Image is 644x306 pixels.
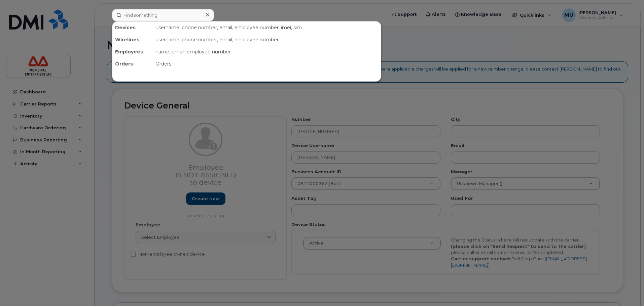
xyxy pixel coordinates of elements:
div: Orders [153,58,381,70]
div: Wirelines [112,34,153,46]
div: username, phone number, email, employee number [153,34,381,46]
div: Orders [112,58,153,70]
div: Employees [112,46,153,58]
div: Devices [112,21,153,34]
div: name, email, employee number [153,46,381,58]
div: username, phone number, email, employee number, imei, sim [153,21,381,34]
